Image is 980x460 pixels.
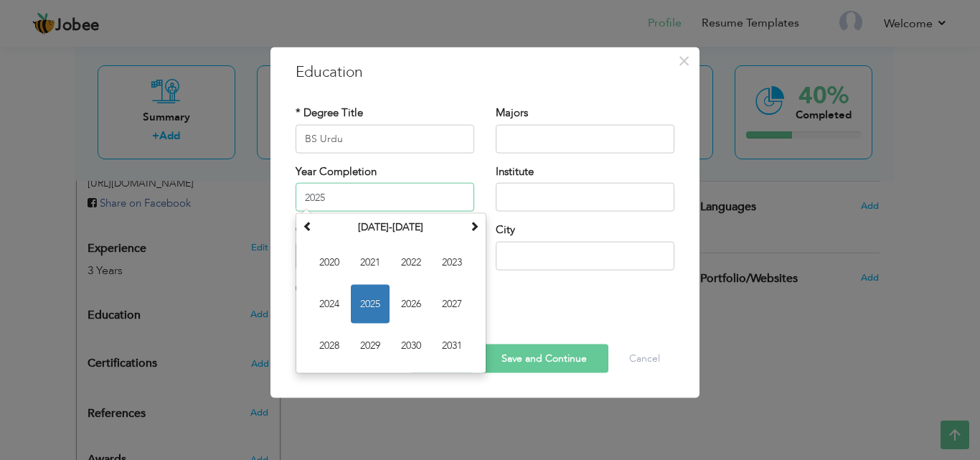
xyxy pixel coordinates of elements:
span: 2027 [433,285,471,324]
span: 2021 [351,243,390,282]
div: Add your educational degree. [88,301,269,329]
span: × [678,47,690,73]
span: 2030 [392,327,430,365]
button: Close [673,49,696,72]
label: Year Completion [296,164,377,179]
label: Majors [496,105,528,121]
th: Select Decade [316,217,466,238]
span: Next Decade [469,221,479,231]
span: 2026 [392,285,430,324]
label: * Degree Title [296,105,363,121]
span: 2024 [310,285,349,324]
button: Cancel [615,344,674,373]
span: 2031 [433,327,471,365]
span: 2028 [310,327,349,365]
label: City [496,222,515,238]
button: Save and Continue [480,344,608,373]
h3: Education [296,61,674,83]
span: 2025 [351,285,390,324]
span: 2029 [351,327,390,365]
label: Institute [496,164,534,179]
span: 2023 [433,243,471,282]
span: Previous Decade [303,221,313,231]
span: 2020 [310,243,349,282]
span: 2022 [392,243,430,282]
